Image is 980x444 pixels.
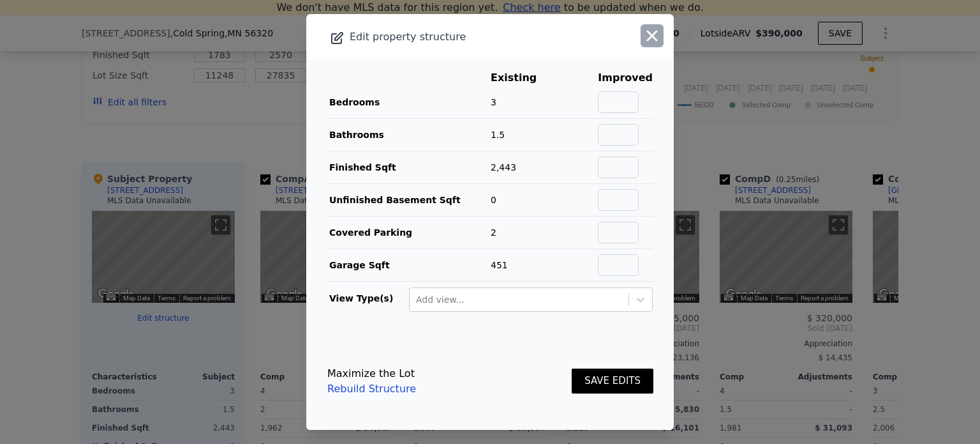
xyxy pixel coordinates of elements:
[327,366,416,381] div: Maximize the Lot
[491,97,496,107] span: 3
[490,70,556,86] th: Existing
[327,151,490,184] td: Finished Sqft
[327,381,416,397] a: Rebuild Structure
[327,217,490,249] td: Covered Parking
[597,70,653,86] th: Improved
[327,184,490,217] td: Unfinished Basement Sqft
[491,162,516,172] span: 2,443
[327,282,408,312] td: View Type(s)
[491,195,496,205] span: 0
[327,86,490,119] td: Bedrooms
[306,28,600,46] div: Edit property structure
[491,130,505,140] span: 1.5
[491,260,508,270] span: 451
[327,119,490,151] td: Bathrooms
[491,227,496,238] span: 2
[572,369,653,394] button: SAVE EDITS
[327,249,490,282] td: Garage Sqft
